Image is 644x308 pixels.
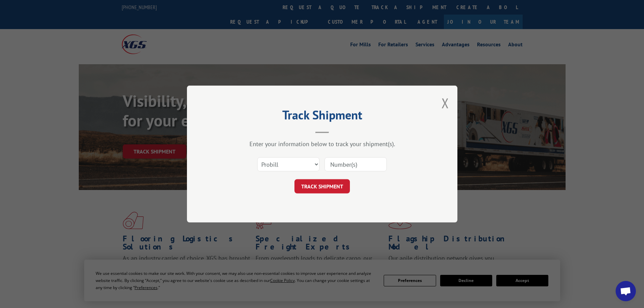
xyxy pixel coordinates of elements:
div: Enter your information below to track your shipment(s). [221,140,424,148]
button: TRACK SHIPMENT [294,179,350,193]
h2: Track Shipment [221,110,424,123]
div: Open chat [616,281,636,301]
input: Number(s) [325,157,387,171]
button: Close modal [442,94,449,112]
